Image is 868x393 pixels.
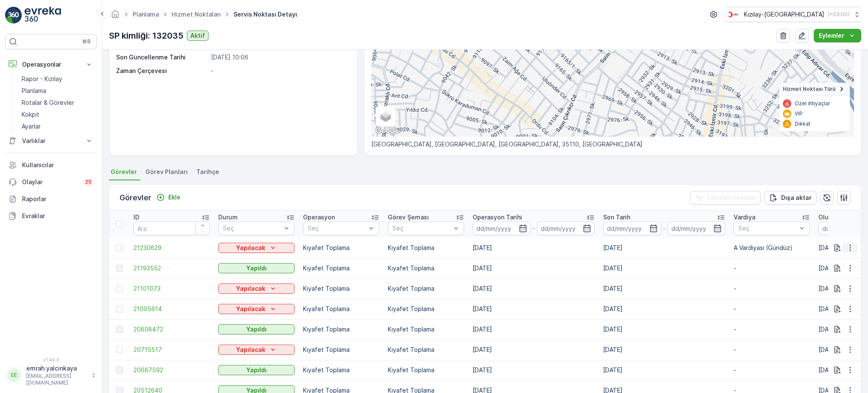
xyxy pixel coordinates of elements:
td: - [729,299,814,319]
td: [DATE] [599,299,729,319]
p: Zaman Çerçevesi [116,67,208,75]
td: [DATE] [468,360,599,380]
td: A Vardiyası (Gündüz) [729,238,814,258]
p: Yapılacak [236,345,265,354]
div: EE [7,368,21,382]
td: Kıyafet Toplama [299,258,384,278]
p: Son Güncellenme Tarihi [116,53,208,62]
p: Dışa aktar [781,194,812,202]
div: Toggle Row Selected [116,326,123,333]
td: Kıyafet Toplama [384,360,468,380]
p: [GEOGRAPHIC_DATA], [GEOGRAPHIC_DATA], [GEOGRAPHIC_DATA], 35110, [GEOGRAPHIC_DATA] [371,140,854,149]
span: 21101073 [134,284,210,293]
input: Ara [134,222,210,235]
button: Varlıklar [5,132,97,149]
input: dd/mm/yyyy [473,222,531,235]
p: - [532,223,535,233]
button: Operasyonlar [5,56,97,73]
p: Seç [223,224,281,233]
a: Planlama [133,11,159,18]
p: Seç [738,224,797,233]
td: - [729,278,814,299]
a: Planlama [18,85,97,97]
img: Google [373,126,401,137]
button: Dışa aktar [764,191,817,205]
td: - [729,319,814,340]
div: Toggle Row Selected [116,244,123,251]
td: - [729,360,814,380]
td: [DATE] [599,340,729,360]
p: Kokpit [22,110,39,119]
a: Raporlar [5,191,97,208]
p: Seç [308,224,366,233]
summary: Hizmet Noktası Türü [779,83,850,96]
p: [DATE] 10:06 [211,53,348,62]
p: Yapıldı [246,325,267,334]
p: Ayarlar [22,122,41,131]
a: 21230629 [134,244,210,252]
a: Evraklar [5,208,97,225]
p: Ekle [168,193,181,202]
p: Rapor - Kızılay [22,75,62,83]
p: SP kimliği: 132035 [109,29,184,42]
a: Layers [376,107,395,126]
td: Kıyafet Toplama [299,299,384,319]
td: [DATE] [599,238,729,258]
p: ⌘B [82,38,91,45]
p: Yapıldı [246,264,267,272]
p: Özel ihtiyaçlar [795,100,830,107]
p: Eylemler [819,31,844,40]
a: Rotalar & Görevler [18,97,97,109]
a: 20687592 [134,366,210,374]
span: Görevler [111,168,137,176]
td: Kıyafet Toplama [384,278,468,299]
button: Filtreleri temizle [690,191,761,205]
p: Olaylar [22,178,78,186]
img: logo_light-DOdMpM7g.png [25,7,61,24]
p: emrah.yalcinkaya [26,364,87,373]
span: 20808472 [134,325,210,334]
button: Yapılacak [218,304,295,314]
p: Operasyonlar [22,60,80,69]
p: Aktif [190,31,205,40]
button: Yapıldı [218,324,295,334]
img: logo [5,7,22,24]
p: Rotalar & Görevler [22,98,74,107]
a: Olaylar25 [5,174,97,191]
span: Servis Noktası Detayı [232,10,299,19]
p: Raporlar [22,195,93,203]
p: Kullanıcılar [22,161,93,169]
td: Kıyafet Toplama [299,238,384,258]
p: Varlıklar [22,137,80,145]
td: Kıyafet Toplama [299,360,384,380]
p: VIP [795,110,803,117]
button: Eylemler [814,29,861,42]
span: v 1.49.3 [5,357,97,362]
p: Yapıldı [246,366,267,374]
p: Görevler [120,192,151,204]
p: [EMAIL_ADDRESS][DOMAIN_NAME] [26,373,87,386]
div: Toggle Row Selected [116,346,123,353]
span: Tarihçe [196,168,219,176]
td: Kıyafet Toplama [299,340,384,360]
button: Yapıldı [218,365,295,375]
button: Yapılacak [218,243,295,253]
p: ID [134,213,139,222]
a: Ana Sayfa [111,13,120,20]
td: [DATE] [468,319,599,340]
div: Toggle Row Selected [116,367,123,373]
td: [DATE] [599,278,729,299]
button: Yapıldı [218,263,295,273]
input: dd/mm/yyyy [603,222,661,235]
p: Operasyon Tarihi [473,213,522,222]
span: 20715517 [134,345,210,354]
button: Yapılacak [218,284,295,294]
p: Dikkat [795,121,810,127]
td: - [729,258,814,278]
td: Kıyafet Toplama [299,278,384,299]
button: Kızılay-[GEOGRAPHIC_DATA](+03:00) [726,7,861,22]
a: Rapor - Kızılay [18,73,97,85]
p: Yapılacak [236,244,265,252]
